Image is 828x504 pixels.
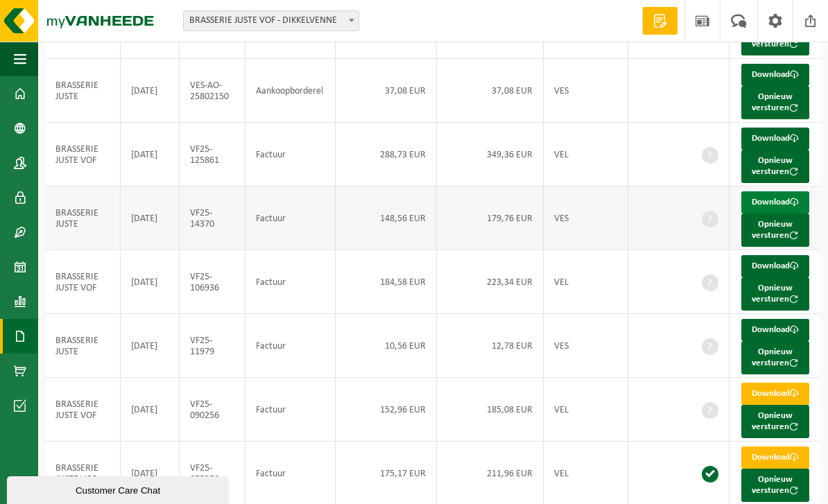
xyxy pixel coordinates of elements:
td: VES [544,186,628,250]
td: 223,34 EUR [437,250,544,314]
td: Factuur [245,250,336,314]
a: Download [741,446,809,469]
td: 37,08 EUR [437,59,544,123]
td: BRASSERIE JUSTE VOF [45,123,121,186]
td: Aankoopborderel [245,59,336,123]
button: Opnieuw versturen [741,277,809,311]
td: 152,96 EUR [336,378,437,442]
a: Download [741,319,809,341]
td: VF25-14370 [180,186,245,250]
td: BRASSERIE JUSTE VOF [45,378,121,442]
button: Opnieuw versturen [741,150,809,183]
span: BRASSERIE JUSTE VOF - DIKKELVENNE [183,10,359,31]
td: Factuur [245,378,336,442]
td: Factuur [245,314,336,378]
td: VEL [544,123,628,186]
td: 349,36 EUR [437,123,544,186]
td: VF25-11979 [180,314,245,378]
td: BRASSERIE JUSTE [45,59,121,123]
td: Factuur [245,123,336,186]
a: Download [741,191,809,214]
td: VF25-090256 [180,378,245,442]
td: VF25-125861 [180,123,245,186]
a: Download [741,255,809,277]
button: Opnieuw versturen [741,469,809,502]
td: 37,08 EUR [336,59,437,123]
td: BRASSERIE JUSTE [45,314,121,378]
button: Opnieuw versturen [741,214,809,247]
a: Download [741,64,809,86]
td: [DATE] [121,250,180,314]
td: 185,08 EUR [437,378,544,442]
span: BRASSERIE JUSTE VOF - DIKKELVENNE [184,11,359,31]
td: VF25-106936 [180,250,245,314]
td: [DATE] [121,123,180,186]
td: VES [544,59,628,123]
td: 12,78 EUR [437,314,544,378]
button: Opnieuw versturen [741,405,809,438]
td: [DATE] [121,186,180,250]
td: [DATE] [121,314,180,378]
td: [DATE] [121,59,180,123]
button: Opnieuw versturen [741,86,809,119]
td: 10,56 EUR [336,314,437,378]
td: VES-AO-25802150 [180,59,245,123]
td: [DATE] [121,378,180,442]
td: VEL [544,378,628,442]
td: VEL [544,250,628,314]
button: Opnieuw versturen [741,341,809,374]
td: BRASSERIE JUSTE [45,186,121,250]
td: 288,73 EUR [336,123,437,186]
a: Download [741,128,809,150]
a: Download [741,383,809,405]
td: VES [544,314,628,378]
td: 148,56 EUR [336,186,437,250]
td: 184,58 EUR [336,250,437,314]
td: 179,76 EUR [437,186,544,250]
td: BRASSERIE JUSTE VOF [45,250,121,314]
td: Factuur [245,186,336,250]
iframe: chat widget [7,473,232,504]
